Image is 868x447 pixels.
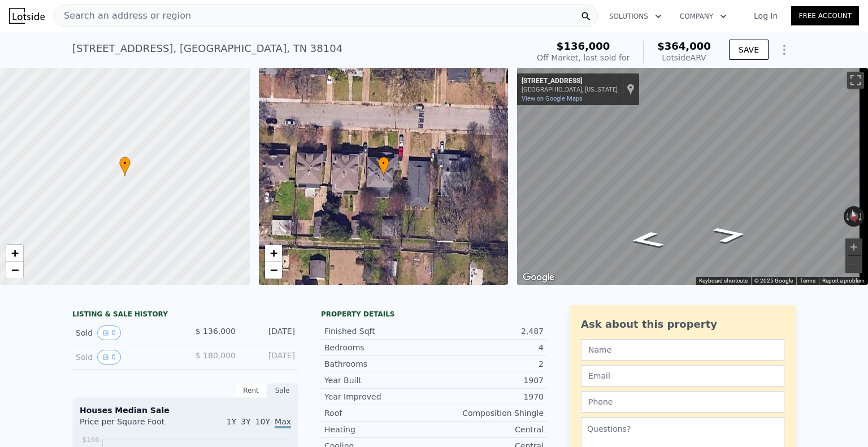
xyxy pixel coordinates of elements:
[657,40,711,52] span: $364,000
[119,157,131,176] div: •
[434,342,544,353] div: 4
[6,262,23,279] a: Zoom out
[324,326,434,337] div: Finished Sqft
[241,417,250,426] span: 3Y
[434,375,544,386] div: 1907
[522,86,618,93] div: [GEOGRAPHIC_DATA], [US_STATE]
[270,246,277,260] span: +
[671,6,736,27] button: Company
[627,83,635,96] a: Show location on map
[378,158,389,168] span: •
[80,416,185,434] div: Price per Square Foot
[729,40,769,60] button: SAVE
[6,245,23,262] a: Zoom in
[434,424,544,435] div: Central
[581,339,784,361] input: Name
[119,158,131,168] span: •
[791,6,859,25] a: Free Account
[600,6,671,27] button: Solutions
[434,407,544,419] div: Composition Shingle
[324,358,434,370] div: Bathrooms
[270,263,277,277] span: −
[773,38,796,61] button: Show Options
[822,277,865,284] a: Report a problem
[845,238,862,255] button: Zoom in
[517,68,868,285] div: Street View
[265,245,282,262] a: Zoom in
[321,310,547,319] div: Property details
[324,342,434,353] div: Bedrooms
[434,358,544,370] div: 2
[844,206,850,227] button: Rotate counterclockwise
[255,417,270,426] span: 10Y
[581,316,784,332] div: Ask about this property
[537,52,630,63] div: Off Market, last sold for
[740,10,791,21] a: Log In
[245,326,295,340] div: [DATE]
[434,326,544,337] div: 2,487
[520,270,557,285] img: Google
[11,246,19,260] span: +
[520,270,557,285] a: Open this area in Google Maps (opens a new window)
[324,424,434,435] div: Heating
[517,68,868,285] div: Map
[72,310,298,321] div: LISTING & SALE HISTORY
[76,326,176,340] div: Sold
[324,375,434,386] div: Year Built
[235,383,267,398] div: Rent
[557,40,610,52] span: $136,000
[581,391,784,413] input: Phone
[845,256,862,273] button: Zoom out
[76,350,176,364] div: Sold
[434,391,544,402] div: 1970
[698,223,761,247] path: Go West, Central Ave
[227,417,236,426] span: 1Y
[848,206,861,227] button: Reset the view
[581,365,784,387] input: Email
[80,405,291,416] div: Houses Median Sale
[82,436,99,444] tspan: $166
[615,228,678,252] path: Go East, Central Ave
[522,95,583,102] a: View on Google Maps
[754,277,793,284] span: © 2025 Google
[97,326,121,340] button: View historical data
[800,277,815,284] a: Terms
[378,157,389,176] div: •
[9,8,45,24] img: Lotside
[97,350,121,364] button: View historical data
[196,327,236,336] span: $ 136,000
[699,277,748,285] button: Keyboard shortcuts
[196,351,236,360] span: $ 180,000
[847,72,864,89] button: Toggle fullscreen view
[324,407,434,419] div: Roof
[11,263,19,277] span: −
[275,417,291,428] span: Max
[522,77,618,86] div: [STREET_ADDRESS]
[657,52,711,63] div: Lotside ARV
[267,383,298,398] div: Sale
[324,391,434,402] div: Year Improved
[245,350,295,364] div: [DATE]
[55,9,191,23] span: Search an address or region
[858,206,865,227] button: Rotate clockwise
[265,262,282,279] a: Zoom out
[72,41,342,57] div: [STREET_ADDRESS] , [GEOGRAPHIC_DATA] , TN 38104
